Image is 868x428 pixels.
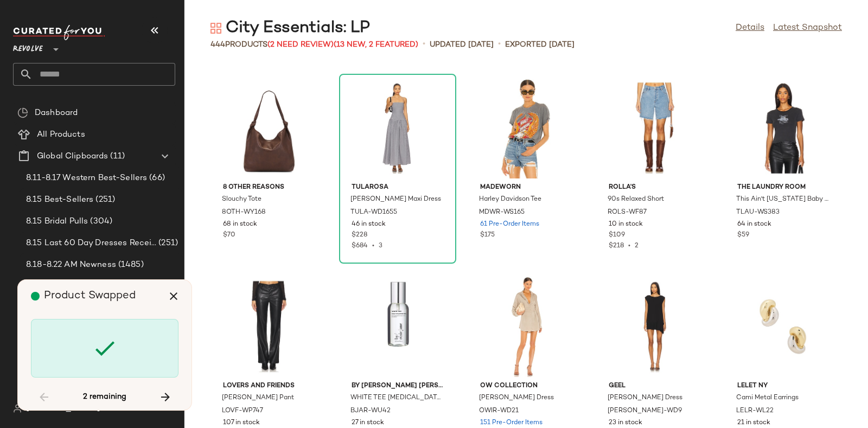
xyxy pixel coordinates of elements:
[116,259,144,271] span: (1485)
[737,220,771,229] span: 64 in stock
[108,150,125,163] span: (11)
[156,237,178,250] span: (251)
[223,220,257,229] span: 68 in stock
[608,393,682,403] span: [PERSON_NAME] Dress
[26,194,93,206] span: 8.15 Best-Sellers
[37,129,85,141] span: All Products
[352,231,367,240] span: $228
[210,39,418,50] div: Products
[736,406,774,416] span: LELR-WL22
[379,242,382,250] span: 3
[343,78,452,178] img: TULA-WD1655_V1.jpg
[26,172,147,184] span: 8.11-8.17 Western Best-Sellers
[736,195,828,205] span: This Ain't [US_STATE] Baby Rib Tee
[214,78,324,178] img: 8OTH-WY168_V1.jpg
[26,215,88,228] span: 8.15 Bridal Pulls
[624,242,635,250] span: •
[736,208,780,218] span: TLAU-WS383
[608,208,647,218] span: ROLS-WF87
[471,276,581,377] img: OWIR-WD21_V1.jpg
[17,107,28,118] img: svg%3e
[480,183,572,193] span: Madeworn
[737,381,829,391] span: LELET NY
[350,406,391,416] span: BJAR-WU42
[222,393,294,403] span: [PERSON_NAME] Pant
[222,195,261,205] span: Slouchy Tote
[26,259,116,271] span: 8.18-8.22 AM Newness
[88,215,112,228] span: (304)
[609,183,701,193] span: ROLLA'S
[430,39,494,50] p: updated [DATE]
[352,381,444,391] span: By [PERSON_NAME] [PERSON_NAME]
[352,242,368,250] span: $684
[737,231,749,240] span: $59
[479,195,541,205] span: Harley Davidson Tee
[368,242,379,250] span: •
[222,208,266,218] span: 8OTH-WY168
[609,231,625,240] span: $109
[222,406,263,416] span: LOVF-WP747
[736,393,799,403] span: Cami Metal Earrings
[471,78,581,178] img: MDWR-WS165_V1.jpg
[479,406,519,416] span: OWIR-WD21
[736,22,764,35] a: Details
[498,38,501,51] span: •
[343,276,452,377] img: BJAR-WU42_V1.jpg
[479,208,525,218] span: MDWR-WS165
[26,237,156,250] span: 8.15 Last 60 Day Dresses Receipt
[13,25,105,40] img: cfy_white_logo.C9jOOHJF.svg
[608,195,664,205] span: 90s Relaxed Short
[600,78,710,178] img: ROLS-WF87_V1.jpg
[737,418,770,428] span: 21 in stock
[609,418,642,428] span: 23 in stock
[352,418,384,428] span: 27 in stock
[223,381,315,391] span: Lovers and Friends
[505,39,575,50] p: Exported [DATE]
[267,41,334,49] span: (2 Need Review)
[93,194,115,206] span: (251)
[352,183,444,193] span: Tularosa
[13,37,43,56] span: Revolve
[635,242,639,250] span: 2
[423,38,425,51] span: •
[35,107,78,119] span: Dashboard
[210,17,370,39] div: City Essentials: LP
[350,393,443,403] span: WHITE TEE [MEDICAL_DATA] Mist
[334,41,418,49] span: (13 New, 2 Featured)
[609,220,643,229] span: 10 in stock
[773,22,842,35] a: Latest Snapshot
[729,276,838,377] img: LELR-WL22_V1.jpg
[223,231,235,240] span: $70
[600,276,710,377] img: GEER-WD9_V1.jpg
[737,183,829,193] span: The Laundry Room
[480,381,572,391] span: OW Collection
[350,195,441,205] span: [PERSON_NAME] Maxi Dress
[37,150,108,163] span: Global Clipboards
[350,208,397,218] span: TULA-WD1655
[480,231,495,240] span: $175
[609,381,701,391] span: Geel
[147,172,165,184] span: (66)
[44,290,136,302] span: Product Swapped
[214,276,324,377] img: LOVF-WP747_V1.jpg
[729,78,838,178] img: TLAU-WS383_V1.jpg
[13,404,22,413] img: svg%3e
[480,220,539,229] span: 61 Pre-Order Items
[609,242,624,250] span: $218
[210,41,225,49] span: 444
[479,393,554,403] span: [PERSON_NAME] Dress
[223,183,315,193] span: 8 Other Reasons
[223,418,260,428] span: 107 in stock
[210,23,221,34] img: svg%3e
[480,418,542,428] span: 151 Pre-Order Items
[83,392,126,402] span: 2 remaining
[608,406,682,416] span: [PERSON_NAME]-WD9
[352,220,386,229] span: 46 in stock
